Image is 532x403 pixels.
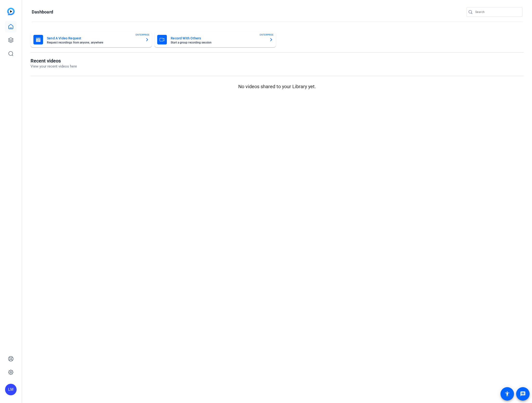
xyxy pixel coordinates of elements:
mat-icon: message [520,391,526,397]
p: View your recent videos here [31,64,77,69]
span: ENTERPRISE [260,33,274,37]
mat-card-subtitle: Start a group recording session [171,41,265,44]
h1: Recent videos [31,58,77,64]
div: LM [5,384,17,395]
mat-card-title: Record With Others [171,35,265,41]
input: Search [475,9,519,15]
p: No videos shared to your Library yet. [31,83,524,90]
mat-icon: accessibility [504,391,510,397]
span: ENTERPRISE [136,33,150,37]
img: blue-gradient.svg [7,8,15,15]
mat-card-title: Send A Video Request [47,35,141,41]
mat-card-subtitle: Request recordings from anyone, anywhere [47,41,141,44]
h1: Dashboard [32,9,53,15]
button: Send A Video RequestRequest recordings from anyone, anywhereENTERPRISE [31,32,152,47]
button: Record With OthersStart a group recording sessionENTERPRISE [154,32,276,47]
